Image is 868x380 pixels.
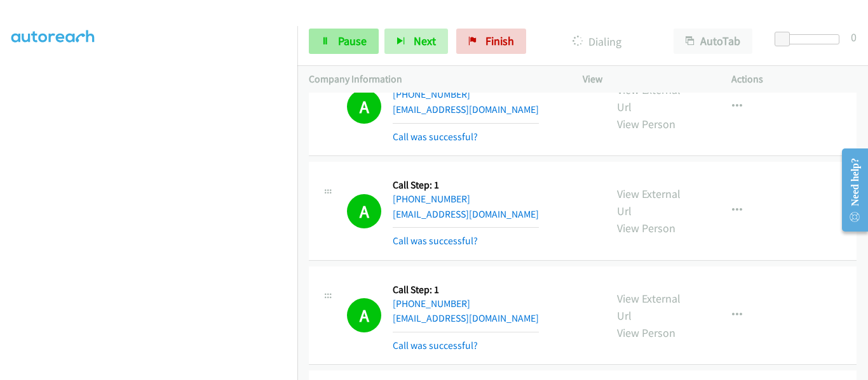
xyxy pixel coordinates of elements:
[309,29,379,54] a: Pause
[393,88,470,100] a: [PHONE_NUMBER]
[617,325,675,340] a: View Person
[309,72,560,87] p: Company Information
[393,284,539,296] h5: Call Step: 1
[393,103,539,115] a: [EMAIL_ADDRESS][DOMAIN_NAME]
[393,235,478,247] a: Call was successful?
[347,89,381,124] h1: A
[393,179,539,192] h5: Call Step: 1
[393,208,539,220] a: [EMAIL_ADDRESS][DOMAIN_NAME]
[674,29,752,54] button: AutoTab
[617,291,681,323] a: View External Url
[393,193,470,205] a: [PHONE_NUMBER]
[384,29,448,54] button: Next
[617,82,681,114] a: View External Url
[485,34,514,48] span: Finish
[543,33,651,50] p: Dialing
[456,29,526,54] a: Finish
[393,312,539,324] a: [EMAIL_ADDRESS][DOMAIN_NAME]
[393,131,478,143] a: Call was successful?
[831,140,868,240] iframe: Resource Center
[347,194,381,228] h1: A
[617,187,681,218] a: View External Url
[583,72,709,87] p: View
[338,34,367,48] span: Pause
[851,29,857,46] div: 0
[731,72,857,87] p: Actions
[347,298,381,332] h1: A
[617,117,675,131] a: View Person
[393,298,470,310] a: [PHONE_NUMBER]
[617,221,675,235] a: View Person
[393,339,478,351] a: Call was successful?
[414,34,436,48] span: Next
